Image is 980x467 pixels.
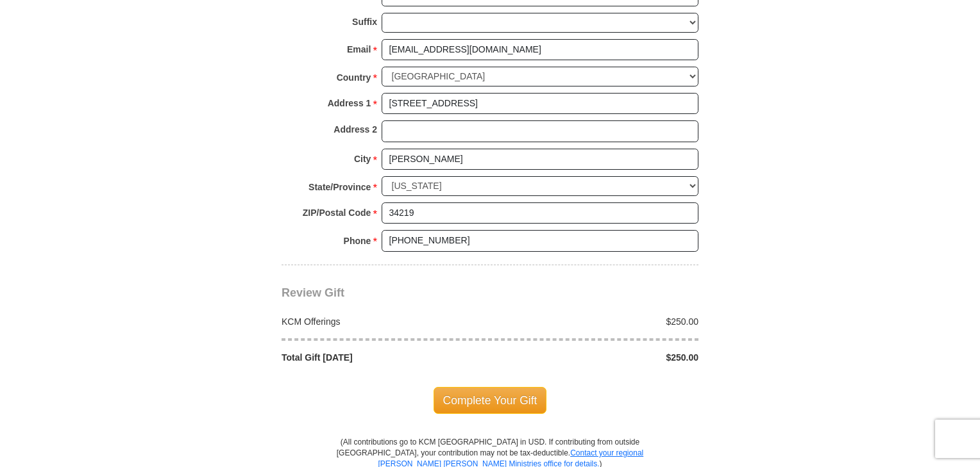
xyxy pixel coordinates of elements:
[490,315,705,328] div: $250.00
[490,351,705,364] div: $250.00
[347,40,371,58] strong: Email
[354,150,371,168] strong: City
[275,315,491,328] div: KCM Offerings
[303,204,371,222] strong: ZIP/Postal Code
[282,286,344,299] span: Review Gift
[275,351,491,364] div: Total Gift [DATE]
[334,120,377,138] strong: Address 2
[328,94,371,112] strong: Address 1
[344,232,371,250] strong: Phone
[434,387,547,414] span: Complete Your Gift
[308,178,371,196] strong: State/Province
[337,69,371,86] strong: Country
[352,13,377,31] strong: Suffix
